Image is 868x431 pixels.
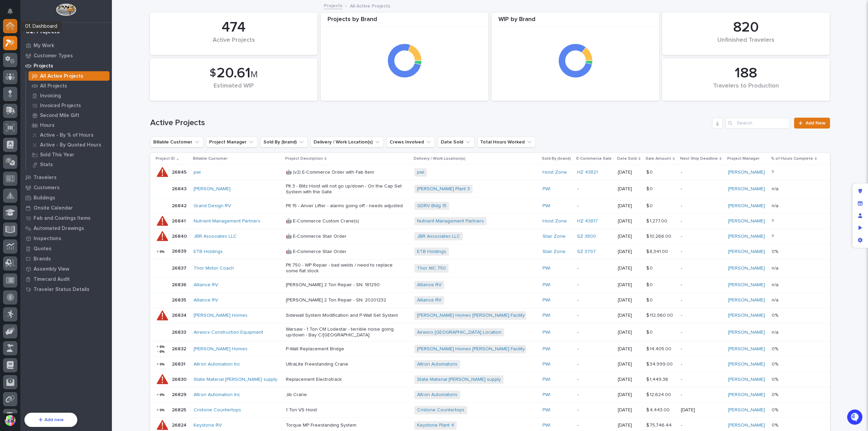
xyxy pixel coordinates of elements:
[646,360,674,367] p: $ 34,999.00
[286,297,405,303] p: [PERSON_NAME] 2 Ton Repair - SN: 20201232
[286,249,405,255] p: 🤖 E-Commerce Stair Order
[681,249,723,255] p: -
[542,282,550,288] a: PWI
[772,264,780,271] p: n/a
[40,162,53,168] p: Stats
[150,293,830,308] tr: 2683526835 Alliance RV [PERSON_NAME] 2 Ton Repair - SN: 20201232Alliance RV PWI -[DATE]$ 0$ 0 -[P...
[618,218,641,224] p: [DATE]
[24,413,77,427] button: Add new
[286,407,405,413] p: 1 Ton VS Hoist
[150,229,830,244] tr: 2684026840 JBR Associates LLC 🤖 E-Commerce Stair OrderJBR Associates LLC Stair Zone SZ 3800 [DATE...
[194,297,218,303] a: Alliance RV
[577,218,598,224] a: HZ 43817
[194,249,223,255] a: ETB Holdings
[26,160,112,169] a: Stats
[646,264,654,271] p: $ 0
[34,215,91,221] p: Fab and Coatings Items
[26,101,112,110] a: Invoiced Projects
[728,249,765,255] a: [PERSON_NAME]
[20,233,112,243] a: Inspections
[20,243,112,254] a: Quotes
[417,186,470,192] a: [PERSON_NAME] Plant 3
[726,118,790,129] input: Search
[681,203,723,209] p: -
[417,346,525,352] a: [PERSON_NAME] Homes [PERSON_NAME] Facility
[150,213,830,229] tr: 2684126841 Nutrient Management Partners 🤖 E-Commerce Custom Crane(s)Nutrient Management Partners ...
[618,423,641,428] p: [DATE]
[194,170,201,175] a: pwi
[150,180,830,198] tr: 2684326843 [PERSON_NAME] Plt 3 - Blitz Hoist will not go up/down - On the Cap Set System with the...
[618,361,641,367] p: [DATE]
[417,330,501,335] a: Airworx [GEOGRAPHIC_DATA] Location
[542,249,566,255] a: Stair Zone
[40,142,101,148] p: Active - By Quoted Hours
[728,297,765,303] a: [PERSON_NAME]
[806,121,826,125] span: Add New
[194,330,263,335] a: Airworx Construction Equipment
[854,234,866,246] div: App settings
[417,249,446,255] a: ETB Holdings
[772,311,780,318] p: 0%
[646,311,674,318] p: $ 112,960.00
[772,360,780,367] p: 0%
[311,137,384,148] button: Delivery / Work Location(s)
[3,4,17,18] button: Notifications
[7,6,20,20] img: Stacker
[681,313,723,318] p: -
[728,234,765,239] a: [PERSON_NAME]
[40,83,67,89] p: All Projects
[7,75,19,87] img: 1736555164131-43832dd5-751b-4058-ba23-39d91318e5a0
[618,266,641,271] p: [DATE]
[286,203,405,209] p: Plt 15 - Anver Lifter - alarms going off - needs adjusted
[417,170,424,175] a: pwi
[417,361,457,367] a: Altron Automatons
[194,266,234,271] a: Thor Motor Coach
[577,170,598,175] a: HZ 43821
[728,203,765,209] a: [PERSON_NAME]
[772,406,780,413] p: 0%
[26,140,112,150] a: Active - By Quoted Hours
[772,281,780,288] p: n/a
[20,61,112,71] a: Projects
[115,77,123,85] button: Start new chat
[172,345,188,352] p: 26832
[646,296,654,303] p: $ 0
[681,218,723,224] p: -
[681,346,723,352] p: -
[577,234,596,239] a: SZ 3800
[286,218,405,224] p: 🤖 E-Commerce Custom Crane(s)
[728,330,765,335] a: [PERSON_NAME]
[324,1,342,9] a: Projects
[728,377,765,383] a: [PERSON_NAME]
[350,2,390,9] p: All Active Projects
[577,249,596,255] a: SZ 3797
[492,16,659,27] div: WIP by Brand
[286,234,405,239] p: 🤖 E-Commerce Stair Order
[40,122,55,129] p: Hours
[172,232,188,239] p: 26840
[618,249,641,255] p: [DATE]
[67,179,82,184] span: Pylon
[150,387,830,403] tr: 2682926829 Altron Automation Inc Jib CraneAltron Automatons PWI -[DATE]$ 12,624.00$ 12,624.00 -[P...
[674,19,818,36] div: 820
[20,223,112,233] a: Automated Drawings
[150,308,830,323] tr: 2683426834 [PERSON_NAME] Homes Sidewall System Modification and P-Wall Set System[PERSON_NAME] Ho...
[417,203,447,209] a: GDRV Bldg 15
[772,168,775,175] p: ?
[646,345,673,352] p: $ 14,405.00
[20,51,112,61] a: Customer Types
[20,182,112,193] a: Customers
[34,205,73,211] p: Onsite Calendar
[646,406,671,413] p: $ 4,443.00
[728,392,765,398] a: [PERSON_NAME]
[150,165,830,180] tr: 2684526845 pwi 🤖 (v2) E-Commerce Order with Fab Itempwi Hoist Zone HZ 43821 [DATE]$ 0$ 0 -[PERSON...
[772,328,780,335] p: n/a
[577,407,612,413] p: -
[34,226,84,232] p: Automated Drawings
[646,232,673,239] p: $ 10,266.00
[577,282,612,288] p: -
[417,377,501,383] a: State Material [PERSON_NAME] supply
[4,159,40,172] a: 📖Help Docs
[417,297,441,303] a: Alliance RV
[618,377,641,383] p: [DATE]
